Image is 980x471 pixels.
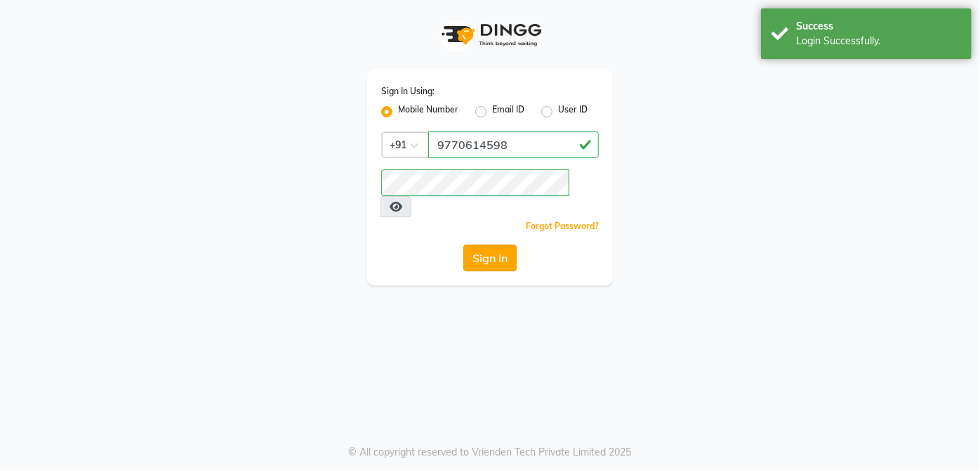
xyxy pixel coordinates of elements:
[796,34,961,49] div: Login Successfully.
[428,131,599,158] input: Username
[558,103,588,120] label: User ID
[381,169,569,196] input: Username
[463,245,517,271] button: Sign In
[434,14,546,56] img: logo1.svg
[492,103,524,120] label: Email ID
[796,19,961,34] div: Success
[381,85,435,98] label: Sign In Using:
[398,103,458,120] label: Mobile Number
[526,221,599,231] a: Forgot Password?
